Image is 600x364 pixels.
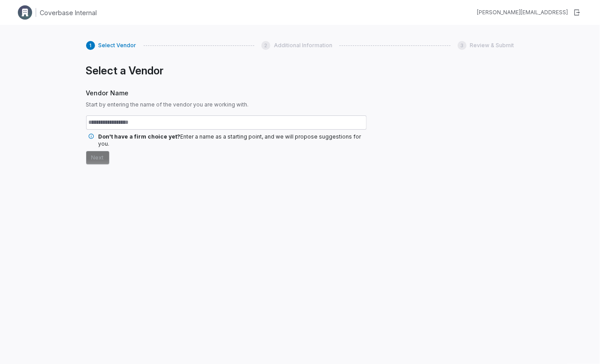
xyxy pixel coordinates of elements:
img: Clerk Logo [18,5,32,20]
div: 3 [458,41,467,50]
span: Start by entering the name of the vendor you are working with. [86,101,367,108]
div: 1 [86,41,95,50]
span: Vendor Name [86,88,367,98]
h1: Select a Vendor [86,64,367,78]
span: Enter a name as a starting point, and we will propose suggestions for you. [98,133,361,147]
span: Don't have a firm choice yet? [98,133,180,140]
span: Select Vendor [99,42,137,49]
h1: Coverbase Internal [40,8,97,17]
div: [PERSON_NAME][EMAIL_ADDRESS] [477,9,568,16]
span: Additional Information [274,42,332,49]
div: 2 [261,41,270,50]
span: Review & Submit [470,42,514,49]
